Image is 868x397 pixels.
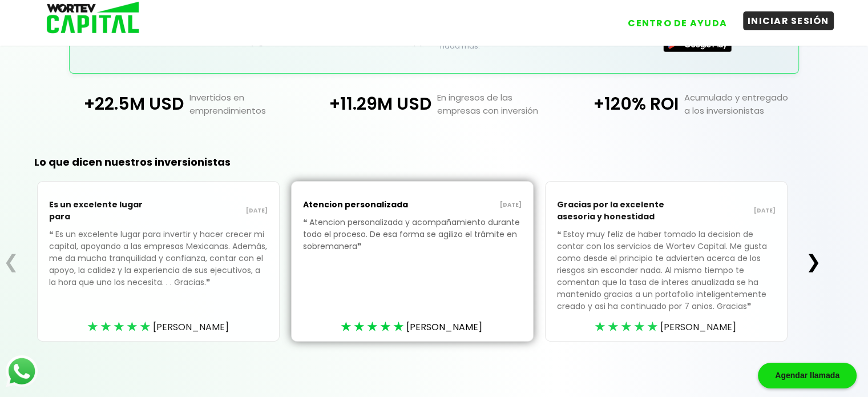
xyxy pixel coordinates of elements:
p: [DATE] [666,206,775,215]
p: [DATE] [412,200,521,210]
span: ❝ [557,228,563,240]
span: ❞ [747,300,753,312]
span: ❝ [49,228,55,240]
p: Es un excelente lugar para invertir y hacer crecer mi capital, apoyando a las empresas Mexicanas.... [49,228,268,306]
button: INICIAR SESIÓN [743,11,834,30]
p: Es un excelente lugar para [49,193,158,228]
p: Gracias por la excelente asesoria y honestidad [557,193,666,228]
div: ★★★★★ [595,318,660,335]
span: [PERSON_NAME] [153,320,229,334]
span: ❝ [303,216,309,228]
button: ❯ [802,250,825,273]
p: Invertidos en emprendimientos [184,91,310,117]
p: +120% ROI [558,91,679,117]
p: Estoy muy feliz de haber tomado la decision de contar con los servicios de Wortev Capital. Me gus... [557,228,776,330]
div: ★★★★★ [341,318,406,335]
p: [DATE] [159,206,268,215]
p: En ingresos de las empresas con inversión [431,91,558,117]
a: INICIAR SESIÓN [732,5,834,33]
p: Atencion personalizada [303,193,412,216]
span: ❞ [357,240,364,252]
div: Agendar llamada [758,363,857,388]
span: [PERSON_NAME] [406,320,482,334]
span: ❞ [206,276,212,288]
span: [PERSON_NAME] [660,320,736,334]
p: Atencion personalizada y acompañamiento durante todo el proceso. De esa forma se agilizo el trámi... [303,216,522,270]
p: +11.29M USD [310,91,431,117]
p: +22.5M USD [63,91,184,117]
div: ★★★★★ [87,318,153,335]
img: logos_whatsapp-icon.242b2217.svg [6,355,38,387]
a: CENTRO DE AYUDA [612,5,732,33]
button: CENTRO DE AYUDA [623,14,732,33]
p: Acumulado y entregado a los inversionistas [679,91,805,117]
